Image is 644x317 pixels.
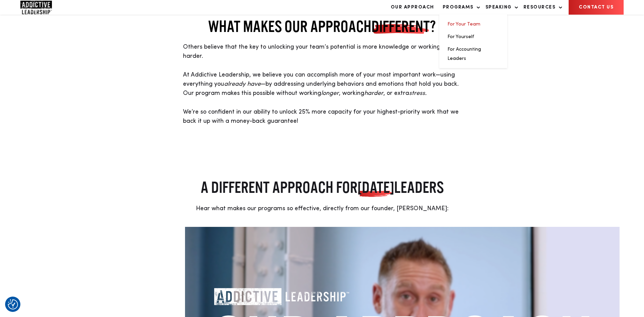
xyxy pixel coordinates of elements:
a: For Yourself [447,34,474,39]
h2: A DIFFERENT APPROACH FOR LEADERS [185,177,459,197]
a: Home [20,1,61,14]
a: Our Approach [387,0,438,14]
span: Others believe that the key to unlocking your team’s potential is more knowledge or working harder. [183,44,440,59]
a: Speaking [482,0,518,14]
span: We’re so confident in our ability to unlock 25% more capacity for your highest-priority work that... [183,109,459,124]
a: For Accounting Leaders [447,47,481,61]
em: stress. [409,90,427,96]
span: At Addictive Leadership, we believe you can accomplish more of your most important work—using eve... [183,72,459,96]
button: Consent Preferences [8,299,18,310]
em: harder [364,90,383,96]
span: DIFFERENT [371,17,430,36]
a: Programs [439,0,480,14]
em: already have [224,81,261,87]
img: Company Logo [20,1,52,14]
a: For Your Team [447,22,480,27]
h2: WHAT MAKES OUR APPROACH ? [183,17,461,36]
a: Resources [520,0,563,14]
span: [DATE] [357,177,394,197]
img: Revisit consent button [8,299,18,310]
span: Hear what makes our programs so effective, directly from our founder, [PERSON_NAME]: [196,205,448,212]
em: longer [321,90,339,96]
